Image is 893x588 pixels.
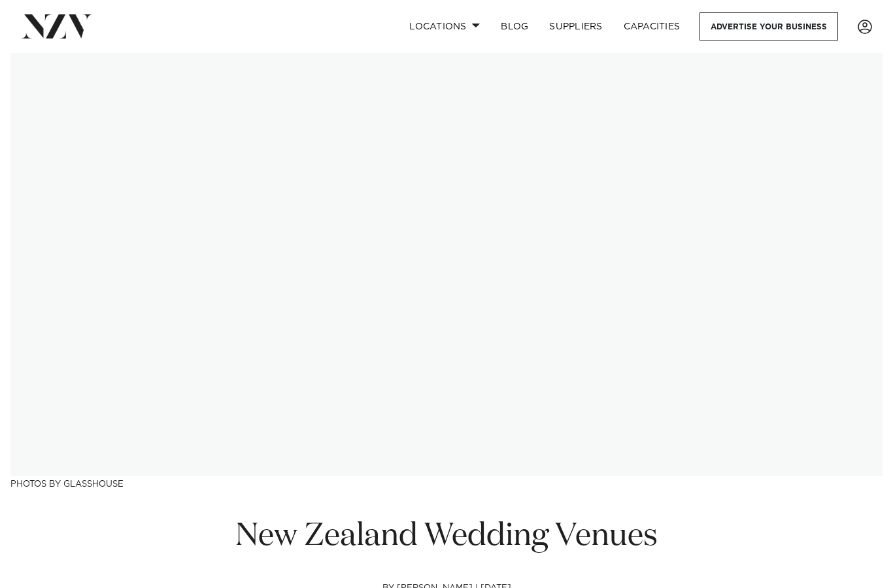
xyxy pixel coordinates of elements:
h1: New Zealand Wedding Venues [223,516,670,557]
h3: Photos by Glasshouse [10,476,883,490]
a: Advertise your business [699,12,838,41]
a: BLOG [490,12,539,41]
a: Capacities [613,12,691,41]
img: nzv-logo.png [21,14,92,38]
a: SUPPLIERS [539,12,613,41]
a: Locations [399,12,490,41]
